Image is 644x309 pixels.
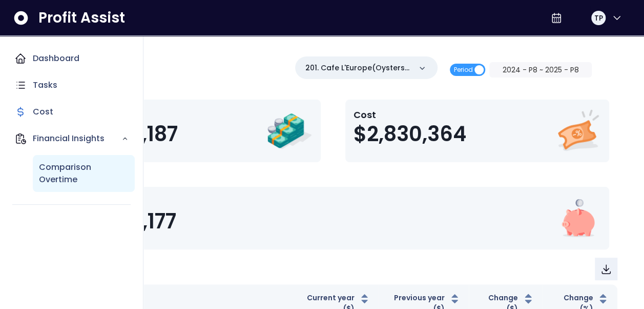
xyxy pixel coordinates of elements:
[555,195,601,241] img: Net Income
[354,108,466,122] p: Cost
[595,258,617,280] button: Download
[266,108,313,154] img: Revenue
[555,108,601,154] img: Cost
[305,63,411,73] p: 201. Cafe L'Europe(Oysters Rock)
[594,13,603,23] span: TP
[33,79,57,91] p: Tasks
[33,52,79,65] p: Dashboard
[39,161,129,186] p: Comparison Overtime
[454,64,473,76] span: Period
[33,106,53,118] p: Cost
[33,132,121,145] p: Financial Insights
[38,9,125,27] span: Profit Assist
[489,62,592,78] button: 2024 - P8 ~ 2025 - P8
[354,122,466,146] span: $2,830,364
